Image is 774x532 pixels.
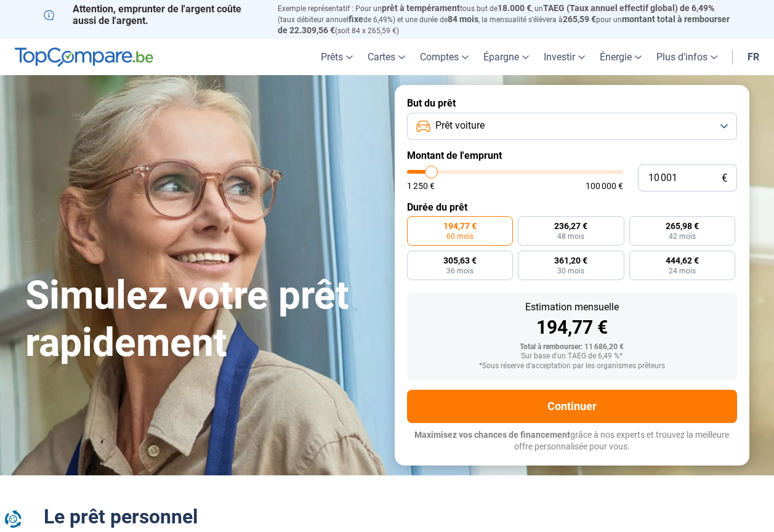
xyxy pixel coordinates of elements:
a: Investir [536,39,592,75]
a: Énergie [592,39,649,75]
a: Plus d'infos [649,39,725,75]
span: Maximisez vos chances de financement [414,430,570,440]
span: 305,63 € [443,256,477,265]
span: 444,62 € [666,256,699,265]
span: Prêt voiture [435,119,485,132]
p: Exemple représentatif : Pour un tous but de , un (taux débiteur annuel de 6,49%) et une durée de ... [278,3,731,36]
div: Estimation mensuelle [417,302,727,312]
div: *Sous réserve d'acceptation par les organismes prêteurs [417,362,727,371]
h1: Simulez votre prêt rapidement [25,272,380,367]
a: Cartes [360,39,413,75]
span: 236,27 € [554,222,587,230]
div: Sur base d'un TAEG de 6,49 %* [417,352,727,361]
span: 194,77 € [443,222,477,230]
span: 48 mois [557,233,584,240]
label: But du prêt [407,97,737,109]
span: 265,98 € [666,222,699,230]
div: Total à rembourser: 11 686,20 € [417,343,727,352]
span: € [722,173,727,183]
span: 60 mois [446,233,474,240]
p: grâce à nos experts et trouvez la meilleure offre personnalisée pour vous. [407,429,737,453]
span: 18.000 € [498,3,531,13]
label: Durée du prêt [407,201,737,213]
span: 361,20 € [554,256,587,265]
button: Continuer [407,390,737,423]
span: 265,59 € [563,14,596,24]
span: fixe [349,14,363,24]
button: Prêt voiture [407,113,737,140]
span: 36 mois [446,267,474,275]
div: 194,77 € [417,318,727,337]
span: 24 mois [669,267,696,275]
a: fr [740,39,767,75]
a: Épargne [476,39,536,75]
span: 30 mois [557,267,584,275]
span: 84 mois [448,14,478,24]
a: Comptes [413,39,476,75]
h2: Le prêt personnel [44,505,731,528]
p: Attention, emprunter de l'argent coûte aussi de l'argent. [44,3,263,26]
img: TopCompare [15,47,153,67]
span: 42 mois [669,233,696,240]
span: 1 250 € [407,182,435,190]
label: Montant de l'emprunt [407,150,737,161]
span: 100 000 € [586,182,623,190]
a: Prêts [313,39,360,75]
span: prêt à tempérament [382,3,460,13]
span: TAEG (Taux annuel effectif global) de 6,49% [543,3,714,13]
span: montant total à rembourser de 22.309,56 € [278,14,730,35]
